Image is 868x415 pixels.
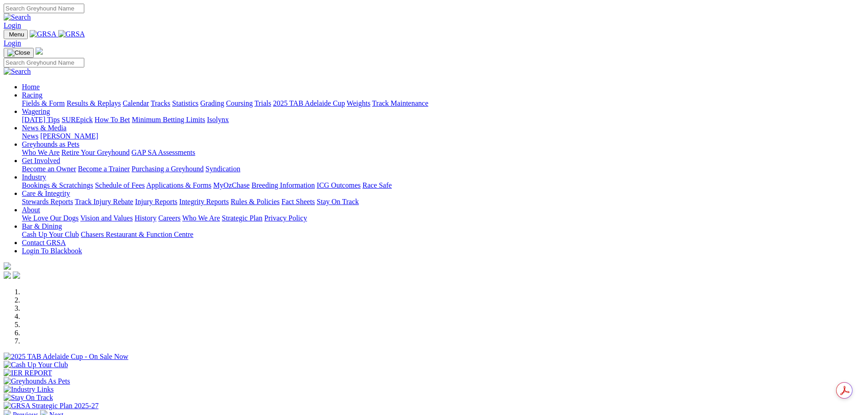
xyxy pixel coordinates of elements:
a: Privacy Policy [264,214,307,222]
button: Toggle navigation [4,30,28,39]
a: Minimum Betting Limits [132,116,205,123]
div: Greyhounds as Pets [22,149,864,157]
a: Statistics [172,99,199,107]
a: Careers [158,214,180,222]
img: logo-grsa-white.png [36,47,43,55]
a: Tracks [151,99,170,107]
a: Login To Blackbook [22,247,82,255]
img: GRSA [58,30,85,38]
div: Get Involved [22,165,864,173]
img: IER REPORT [4,369,52,377]
a: Greyhounds as Pets [22,140,79,148]
a: Stewards Reports [22,198,73,205]
div: Care & Integrity [22,198,864,206]
img: GRSA [30,30,56,38]
a: Bookings & Scratchings [22,181,93,189]
a: [DATE] Tips [22,116,60,123]
a: Who We Are [22,149,60,156]
a: Bar & Dining [22,222,62,230]
a: [PERSON_NAME] [40,132,98,140]
a: SUREpick [62,116,92,123]
a: Coursing [226,99,253,107]
a: Weights [347,99,370,107]
a: We Love Our Dogs [22,214,78,222]
div: Industry [22,181,864,190]
img: Greyhounds As Pets [4,377,70,385]
input: Search [4,58,84,67]
a: Care & Integrity [22,190,70,197]
a: Fact Sheets [282,198,315,205]
a: News & Media [22,124,67,132]
a: ICG Outcomes [317,181,360,189]
a: Login [4,21,21,29]
a: Syndication [205,165,240,173]
a: Become a Trainer [78,165,130,173]
a: Strategic Plan [222,214,262,222]
div: Bar & Dining [22,231,864,239]
a: Home [22,83,40,91]
a: Who We Are [182,214,220,222]
a: Injury Reports [135,198,177,205]
a: Isolynx [207,116,229,123]
img: Close [7,49,30,56]
a: Results & Replays [67,99,121,107]
a: Schedule of Fees [95,181,144,189]
img: 2025 TAB Adelaide Cup - On Sale Now [4,353,128,361]
a: About [22,206,40,214]
a: Calendar [123,99,149,107]
a: Industry [22,173,46,181]
a: Racing [22,91,42,99]
a: Trials [254,99,271,107]
div: About [22,214,864,222]
a: Login [4,39,21,47]
img: facebook.svg [4,272,11,279]
a: Chasers Restaurant & Function Centre [81,231,193,238]
img: Industry Links [4,385,54,394]
a: Rules & Policies [231,198,280,205]
a: Purchasing a Greyhound [132,165,204,173]
img: twitter.svg [13,272,20,279]
a: Wagering [22,108,50,115]
img: GRSA Strategic Plan 2025-27 [4,402,98,410]
img: Search [4,67,31,76]
a: Track Maintenance [372,99,428,107]
a: Race Safe [362,181,391,189]
img: Cash Up Your Club [4,361,68,369]
a: GAP SA Assessments [132,149,195,156]
img: logo-grsa-white.png [4,262,11,270]
span: Menu [9,31,24,38]
a: Retire Your Greyhound [62,149,130,156]
input: Search [4,4,84,13]
div: News & Media [22,132,864,140]
a: Vision and Values [80,214,133,222]
a: Get Involved [22,157,60,164]
img: Stay On Track [4,394,53,402]
a: Become an Owner [22,165,76,173]
a: Fields & Form [22,99,65,107]
a: How To Bet [95,116,130,123]
img: Search [4,13,31,21]
div: Wagering [22,116,864,124]
a: News [22,132,38,140]
a: 2025 TAB Adelaide Cup [273,99,345,107]
a: Contact GRSA [22,239,66,246]
a: MyOzChase [213,181,250,189]
a: Grading [200,99,224,107]
div: Racing [22,99,864,108]
a: Track Injury Rebate [75,198,133,205]
a: Integrity Reports [179,198,229,205]
a: Stay On Track [317,198,359,205]
a: Cash Up Your Club [22,231,79,238]
button: Toggle navigation [4,48,34,58]
a: History [134,214,156,222]
a: Applications & Forms [146,181,211,189]
a: Breeding Information [252,181,315,189]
